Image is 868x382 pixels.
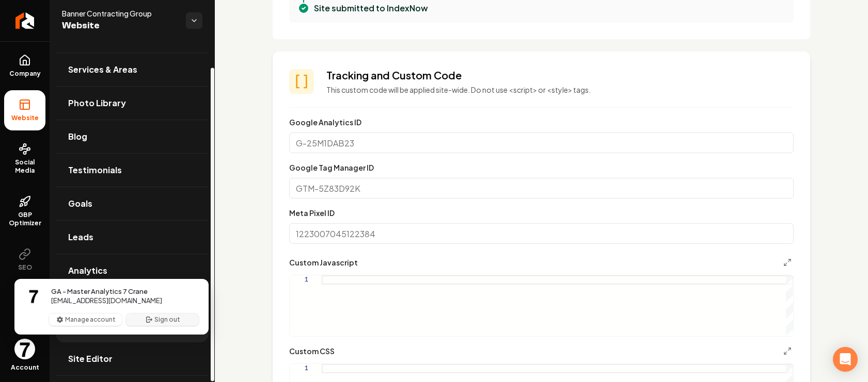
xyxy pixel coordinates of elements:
button: Close user button [14,339,35,359]
input: G-25M1DAB23 [289,132,794,153]
label: Meta Pixel ID [289,208,335,218]
div: 1 [290,275,308,285]
input: 1223007045122384 [289,223,794,244]
span: Banner Contracting Group [62,8,178,19]
p: This custom code will be applied site-wide. Do not use <script> or <style> tags. [326,85,794,95]
span: Website [7,114,43,122]
span: Social Media [4,158,45,175]
p: Site submitted to IndexNow [314,2,428,14]
h3: Tracking and Custom Code [326,68,794,82]
span: GA - Master Analytics 7 Crane [51,287,148,296]
button: Manage account [49,313,122,326]
img: GA - Master Analytics 7 Crane [24,287,43,305]
span: Goals [68,197,92,210]
span: Analytics [68,264,107,277]
span: Account [11,363,39,372]
span: Services & Areas [68,63,137,76]
input: GTM-5Z83D92K [289,178,794,198]
img: GA - Master Analytics 7 Crane [14,339,35,359]
div: 1 [290,364,308,373]
span: Testimonials [68,164,122,176]
img: Rebolt Logo [15,12,35,29]
span: Website [62,19,178,33]
span: [EMAIL_ADDRESS][DOMAIN_NAME] [51,296,162,305]
label: Custom Javascript [289,259,358,266]
label: Custom CSS [289,347,335,355]
button: Sign out [126,313,199,326]
span: Blog [68,130,87,143]
div: User button popover [14,279,209,335]
div: Open Intercom Messenger [833,347,858,372]
label: Google Analytics ID [289,118,361,127]
span: Company [5,70,45,78]
span: SEO [14,263,36,272]
span: GBP Optimizer [4,211,45,227]
label: Google Tag Manager ID [289,163,374,172]
span: Photo Library [68,97,126,109]
span: Leads [68,231,93,243]
span: Site Editor [68,353,113,365]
